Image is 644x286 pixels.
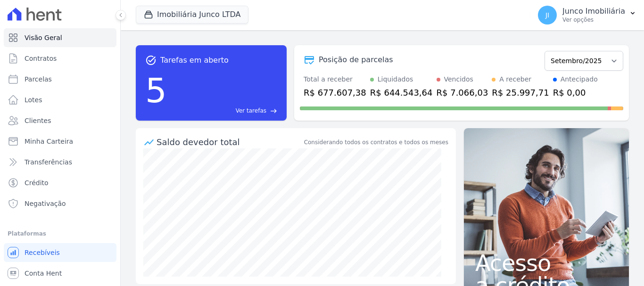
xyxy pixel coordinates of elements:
[25,178,49,188] span: Crédito
[370,86,433,99] div: R$ 644.543,64
[4,243,116,262] a: Recebíveis
[25,248,60,257] span: Recebíveis
[4,111,116,130] a: Clientes
[4,194,116,213] a: Negativação
[25,137,73,146] span: Minha Carteira
[378,74,413,84] div: Liquidados
[562,7,625,16] p: Junco Imobiliária
[171,106,277,115] a: Ver tarefas east
[304,86,366,99] div: R$ 677.607,38
[553,86,598,99] div: R$ 0,00
[25,95,42,105] span: Lotes
[25,199,66,208] span: Negativação
[4,90,116,109] a: Lotes
[25,54,57,63] span: Contratos
[562,16,625,24] p: Ver opções
[4,173,116,192] a: Crédito
[25,116,51,125] span: Clientes
[530,2,644,28] button: JI Junco Imobiliária Ver opções
[8,228,113,239] div: Plataformas
[4,70,116,89] a: Parcelas
[319,54,393,65] div: Posição de parcelas
[160,55,229,66] span: Tarefas em aberto
[4,132,116,151] a: Minha Carteira
[545,12,549,18] span: JI
[25,269,62,278] span: Conta Hent
[136,6,248,24] button: Imobiliária Junco LTDA
[236,106,266,115] span: Ver tarefas
[4,28,116,47] a: Visão Geral
[4,49,116,68] a: Contratos
[25,74,52,84] span: Parcelas
[561,74,598,84] div: Antecipado
[304,74,366,84] div: Total a receber
[145,66,167,115] div: 5
[4,264,116,283] a: Conta Hent
[25,157,72,167] span: Transferências
[25,33,62,42] span: Visão Geral
[4,153,116,172] a: Transferências
[499,74,531,84] div: A receber
[444,74,473,84] div: Vencidos
[270,107,277,114] span: east
[492,86,549,99] div: R$ 25.997,71
[475,252,618,274] span: Acesso
[437,86,488,99] div: R$ 7.066,03
[304,138,448,147] div: Considerando todos os contratos e todos os meses
[145,55,157,66] span: task_alt
[157,136,302,148] div: Saldo devedor total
